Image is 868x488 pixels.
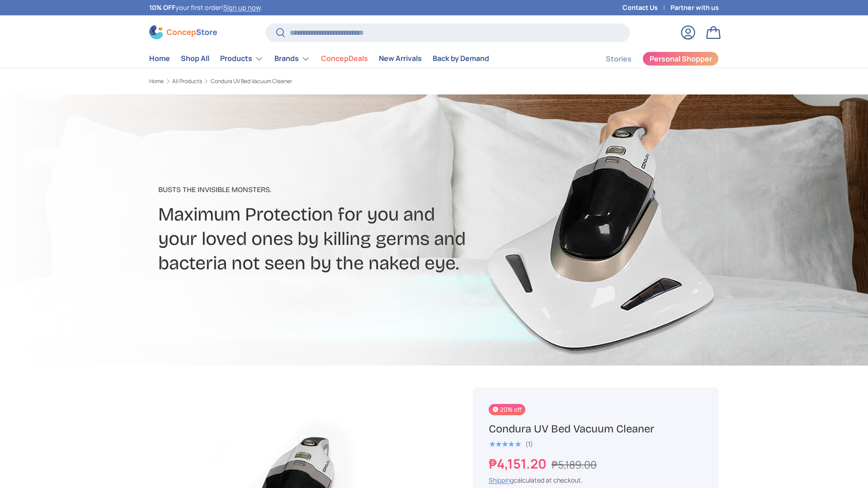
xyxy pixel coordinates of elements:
[489,455,549,473] strong: ₱4,151.20
[489,440,521,448] div: 5.0 out of 5.0 stars
[670,3,719,13] a: Partner with us
[211,79,292,84] a: Condura UV Bed Vacuum Cleaner
[223,3,260,12] a: Sign up now
[274,50,310,68] a: Brands
[149,50,489,68] nav: Primary
[158,184,505,195] p: Busts The Invisible Monsters​.
[215,50,269,68] summary: Products
[181,50,209,67] a: Shop All
[650,55,712,62] span: Personal Shopper
[149,25,217,39] img: ConcepStore
[489,404,525,415] span: 20% off
[623,3,670,13] a: Contact Us
[149,77,451,85] nav: Breadcrumbs
[489,438,533,448] a: 5.0 out of 5.0 stars (1)
[158,202,505,276] h2: Maximum Protection for you and your loved ones by killing germs and bacteria not seen by the nake...
[552,457,597,472] s: ₱5,189.00
[489,475,703,485] div: calculated at checkout.
[149,3,175,12] strong: 10% OFF
[149,50,170,67] a: Home
[584,50,719,68] nav: Secondary
[489,476,514,484] a: Shipping
[525,441,533,447] div: (1)
[269,50,316,68] summary: Brands
[433,50,489,67] a: Back by Demand
[489,422,703,436] h1: Condura UV Bed Vacuum Cleaner
[172,79,202,84] a: All Products
[149,3,262,13] p: your first order! .
[642,52,719,66] a: Personal Shopper
[321,50,368,67] a: ConcepDeals
[489,440,521,449] span: ★★★★★
[606,50,632,68] a: Stories
[379,50,422,67] a: New Arrivals
[220,50,264,68] a: Products
[149,79,164,84] a: Home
